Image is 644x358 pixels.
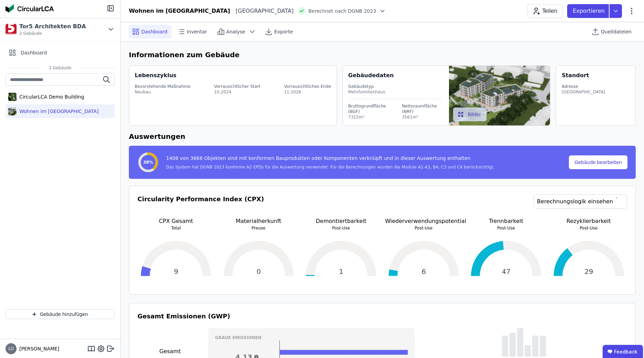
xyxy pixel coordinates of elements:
[562,89,605,95] div: [GEOGRAPHIC_DATA]
[385,225,462,231] p: Post-Use
[8,347,14,351] span: LO
[550,225,627,231] p: Post-Use
[135,84,191,89] div: Bevorstehende Maßnahme
[348,103,392,114] div: Bruttogrundfläche (BGF)
[19,22,86,31] div: Tor5 Architekten BDA
[135,89,191,95] div: Neubau
[220,225,297,231] p: Preuse
[562,84,605,89] div: Adresse
[187,28,207,35] span: Inventar
[137,225,215,231] p: Total
[274,28,293,35] span: Exporte
[129,50,636,60] h6: Informationen zum Gebäude
[402,114,444,120] div: 3561m²
[303,225,380,231] p: Post-Use
[348,84,444,89] div: Gebäudetyp
[348,71,449,80] div: Gebäudedaten
[303,217,380,225] p: Demontiertbarkeit
[17,108,99,115] div: Wohnen im [GEOGRAPHIC_DATA]
[6,309,115,319] button: Gebäude hinzufügen
[6,4,54,12] img: Concular
[468,225,545,231] p: Post-Use
[468,217,545,225] p: Trennbarkeit
[502,328,546,357] img: empty-state
[562,71,589,80] div: Standort
[284,84,331,89] div: Vorrausichtliches Ende
[135,71,176,80] div: Lebenszyklus
[141,28,167,35] span: Dashboard
[129,131,636,142] h6: Auswertungen
[17,93,84,100] div: CircularLCA Demo Building
[214,84,260,89] div: Vorrausichtlicher Start
[17,345,59,352] span: [PERSON_NAME]
[143,160,153,165] span: 38%
[220,217,297,225] p: Materialherkunft
[42,65,79,71] span: 2 Gebäude
[137,217,215,225] p: CPX Gesamt
[226,28,245,35] span: Analyse
[214,89,260,95] div: 10.2024
[453,108,487,121] button: Bilder
[534,194,627,209] a: Berechnungslogik einsehen
[166,155,494,164] div: 1408 von 3668 Objekten sind mit konformen Bauprodukten oder Komponenten verknüpft und in dieser A...
[348,114,392,120] div: 7315m²
[550,217,627,225] p: Rezyklierbarkeit
[137,194,264,217] h3: Circularity Performance Index (CPX)
[308,8,376,14] span: Berechnet nach DGNB 2023
[215,335,408,340] h3: Graue Emissionen
[284,89,331,95] div: 11.2026
[137,347,203,356] h3: Gesamt
[528,4,563,18] button: Teilen
[385,217,462,225] p: Wiederverwendungspotential
[19,31,86,36] span: 2 Gebäude
[6,24,17,35] img: Tor5 Architekten BDA
[137,311,627,321] h3: Gesamt Emissionen (GWP)
[230,7,294,15] div: [GEOGRAPHIC_DATA]
[8,91,17,102] img: CircularLCA Demo Building
[569,155,627,169] button: Gebäude bearbeiten
[573,7,606,15] p: Exportieren
[166,164,494,170] div: Das System hat DGNB 2023 konforme A2 EPDs für die Auswertung verwendet. Für die Berechnungen wurd...
[348,89,444,95] div: Mehrfamilienhaus
[402,103,444,114] div: Nettoraumfläche (NRF)
[8,106,17,117] img: Wohnen im Fortunapark
[129,7,230,15] div: Wohnen im [GEOGRAPHIC_DATA]
[21,49,47,56] span: Dashboard
[601,28,632,35] span: Quelldateien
